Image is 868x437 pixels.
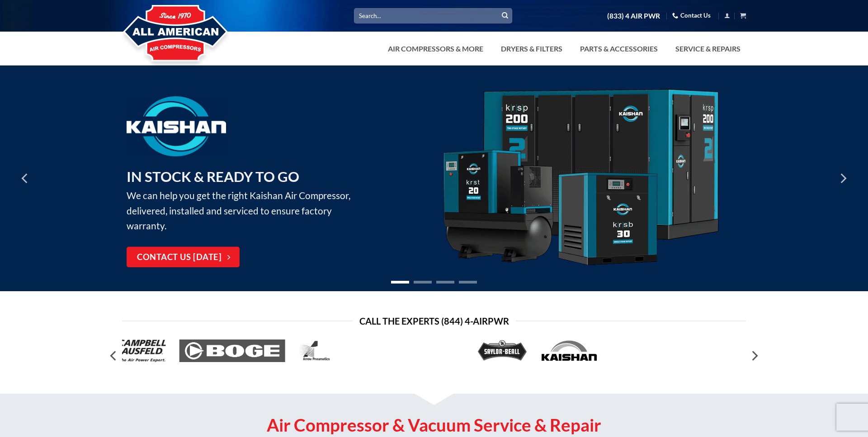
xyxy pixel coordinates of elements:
[436,281,454,284] li: Page dot 3
[740,10,746,21] a: View cart
[382,40,489,58] a: Air Compressors & More
[391,281,409,284] li: Page dot 1
[137,251,222,264] span: Contact Us [DATE]
[724,10,730,21] a: Login
[106,347,122,365] button: Previous
[127,247,240,268] a: Contact Us [DATE]
[459,281,477,284] li: Page dot 4
[575,40,663,58] a: Parts & Accessories
[440,89,721,268] img: Kaishan
[414,281,432,284] li: Page dot 2
[122,414,746,437] h2: Air Compressor & Vacuum Service & Repair
[127,96,226,156] img: Kaishan
[127,166,364,233] p: We can help you get the right Kaishan Air Compressor, delivered, installed and serviced to ensure...
[495,40,568,58] a: Dryers & Filters
[670,40,746,58] a: Service & Repairs
[17,156,33,201] button: Previous
[359,314,509,328] span: Call the Experts (844) 4-AirPwr
[354,8,512,23] input: Search…
[835,156,851,201] button: Next
[127,168,299,185] strong: IN STOCK & READY TO GO
[498,9,512,23] button: Submit
[746,347,762,365] button: Next
[607,8,660,24] a: (833) 4 AIR PWR
[672,9,711,23] a: Contact Us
